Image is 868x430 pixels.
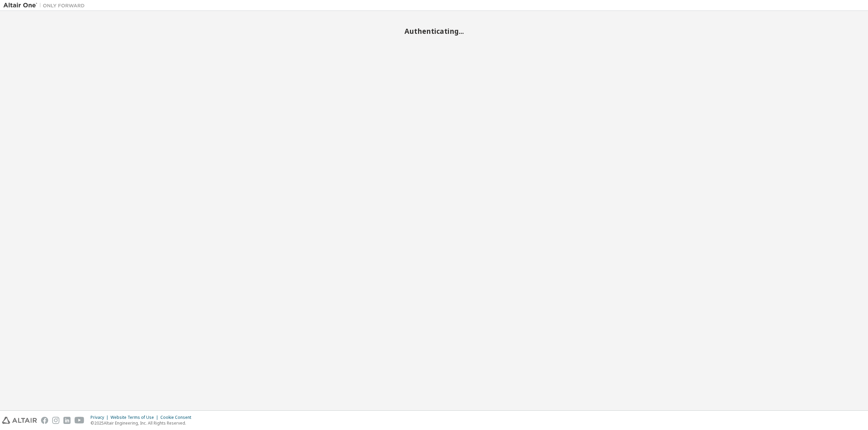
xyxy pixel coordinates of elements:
div: Cookie Consent [160,415,195,420]
p: © 2025 Altair Engineering, Inc. All Rights Reserved. [91,420,195,426]
div: Website Terms of Use [111,415,160,420]
img: facebook.svg [41,417,48,424]
img: Altair One [3,2,88,9]
img: youtube.svg [75,417,84,424]
h2: Authenticating... [3,27,865,36]
img: linkedin.svg [63,417,71,424]
img: instagram.svg [52,417,59,424]
div: Privacy [91,415,111,420]
img: altair_logo.svg [2,417,37,424]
